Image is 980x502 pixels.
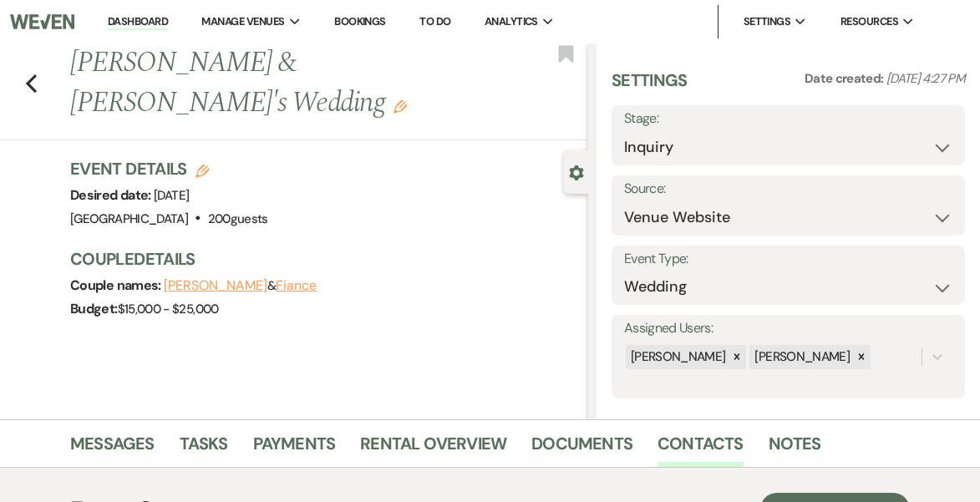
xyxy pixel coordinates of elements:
[164,279,267,292] button: [PERSON_NAME]
[624,177,952,201] label: Source:
[70,430,155,467] a: Messages
[180,430,228,467] a: Tasks
[886,70,965,87] span: [DATE] 4:27 PM
[394,99,407,114] button: Edit
[108,14,168,30] a: Dashboard
[658,430,744,467] a: Contacts
[419,14,450,28] a: To Do
[154,187,189,204] span: [DATE]
[360,430,506,467] a: Rental Overview
[70,157,268,180] h3: Event Details
[118,301,219,317] span: $15,000 - $25,000
[253,430,336,467] a: Payments
[840,13,898,30] span: Resources
[569,164,584,180] button: Close lead details
[70,186,154,204] span: Desired date:
[70,210,188,227] span: [GEOGRAPHIC_DATA]
[749,345,852,369] div: [PERSON_NAME]
[10,4,74,39] img: Weven Logo
[208,210,268,227] span: 200 guests
[612,68,688,105] h3: Settings
[624,317,952,341] label: Assigned Users:
[769,430,821,467] a: Notes
[744,13,791,30] span: Settings
[70,43,478,123] h1: [PERSON_NAME] & [PERSON_NAME]'s Wedding
[485,13,538,30] span: Analytics
[805,70,886,87] span: Date created:
[201,13,284,30] span: Manage Venues
[531,430,632,467] a: Documents
[624,107,952,131] label: Stage:
[70,276,164,294] span: Couple names:
[276,279,317,292] button: Fiance
[70,300,118,317] span: Budget:
[624,247,952,271] label: Event Type:
[164,277,317,294] span: &
[70,247,571,271] h3: Couple Details
[334,14,386,28] a: Bookings
[626,345,729,369] div: [PERSON_NAME]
